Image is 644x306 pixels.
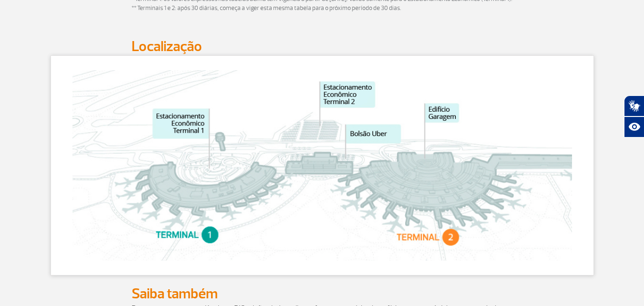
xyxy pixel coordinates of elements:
[132,38,513,55] h2: Localização
[132,285,513,303] h2: Saiba também
[624,116,644,137] button: Abrir recursos assistivos.
[624,95,644,116] button: Abrir tradutor de língua de sinais.
[624,95,644,137] div: Plugin de acessibilidade da Hand Talk.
